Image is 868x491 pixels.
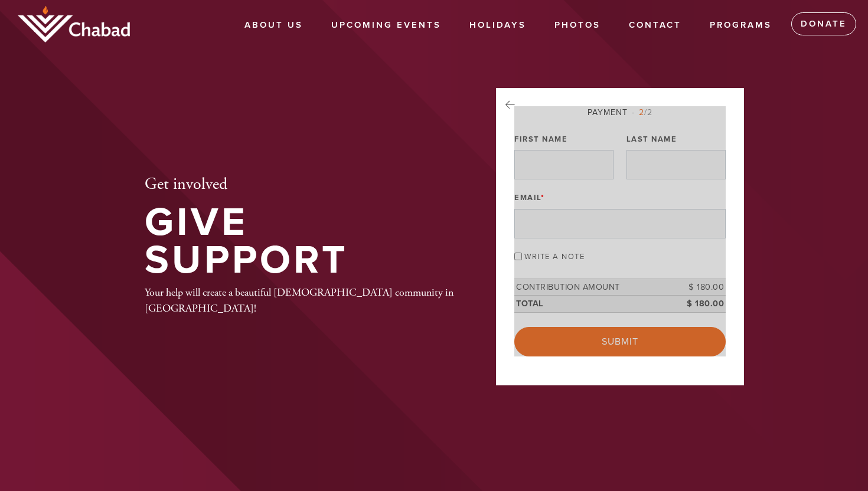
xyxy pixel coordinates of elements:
h1: Give Support [145,204,458,280]
a: Upcoming Events [322,14,450,37]
img: logo_half.png [18,6,130,42]
a: About Us [236,14,312,37]
a: Photos [546,14,609,37]
a: Holidays [461,14,535,37]
div: Your help will create a beautiful [DEMOGRAPHIC_DATA] community in [GEOGRAPHIC_DATA]! [145,284,458,316]
h2: Get involved [145,175,458,195]
a: Contact [620,14,690,37]
a: Donate [791,12,856,36]
a: Programs [701,14,781,37]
